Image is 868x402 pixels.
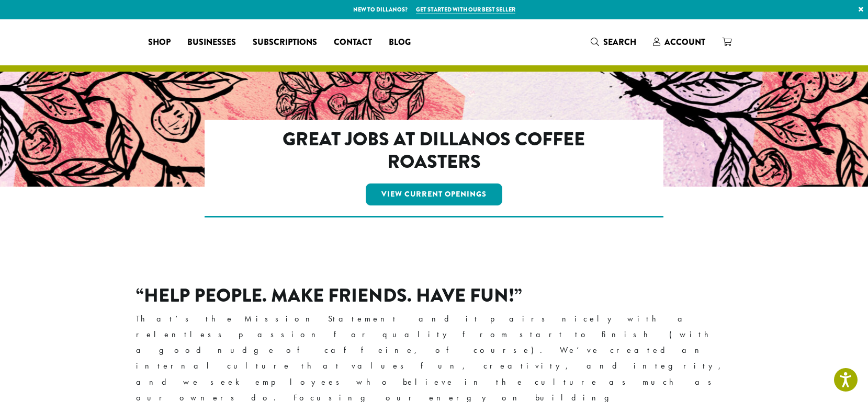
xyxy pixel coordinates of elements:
h2: “Help People. Make Friends. Have Fun!” [136,284,732,307]
span: Search [603,36,636,48]
a: Search [582,33,645,51]
span: Contact [334,36,372,49]
span: Shop [148,36,171,49]
span: Businesses [187,36,236,49]
a: Shop [140,34,179,51]
span: Account [664,36,705,48]
a: View Current Openings [366,183,502,205]
span: Subscriptions [253,36,317,49]
h2: Great Jobs at Dillanos Coffee Roasters [250,128,618,173]
a: Get started with our best seller [416,5,515,14]
span: Blog [389,36,411,49]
